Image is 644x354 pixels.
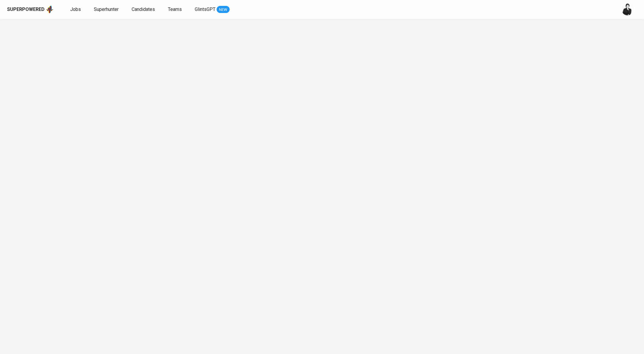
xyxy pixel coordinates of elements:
[70,6,81,12] span: Jobs
[70,6,82,13] a: Jobs
[132,6,156,13] a: Candidates
[195,6,230,13] a: GlintsGPT NEW
[94,6,119,12] span: Superhunter
[168,6,183,13] a: Teams
[7,5,54,14] a: Superpoweredapp logo
[168,6,182,12] span: Teams
[195,6,215,12] span: GlintsGPT
[622,4,633,15] img: medwi@glints.com
[217,7,230,13] span: NEW
[46,5,54,14] img: app logo
[94,6,120,13] a: Superhunter
[7,6,45,13] div: Superpowered
[132,6,155,12] span: Candidates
